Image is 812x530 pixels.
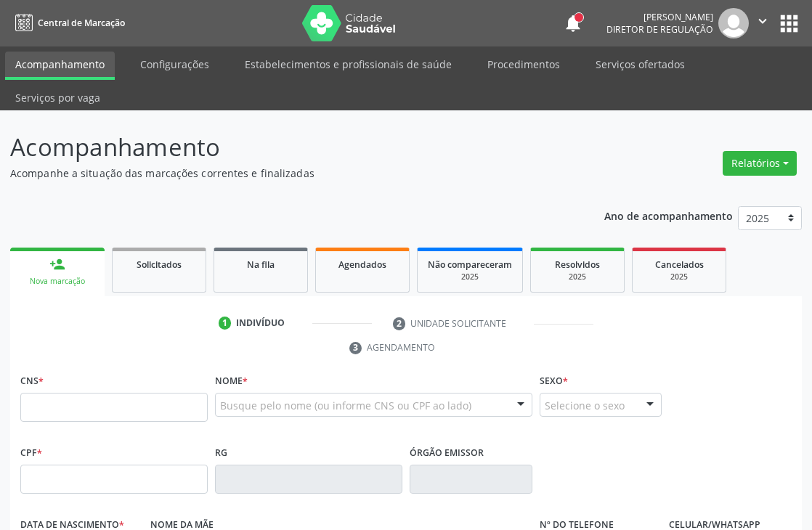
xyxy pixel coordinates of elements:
span: Cancelados [655,258,704,271]
label: CNS [20,370,44,393]
span: Não compareceram [428,258,512,271]
span: Resolvidos [555,258,600,271]
label: RG [215,442,227,465]
span: Na fila [247,258,275,271]
span: Central de Marcação [38,17,125,29]
button: apps [776,11,802,36]
label: Sexo [540,370,568,393]
button:  [749,8,776,38]
div: 1 [219,317,232,330]
span: Selecione o sexo [545,398,625,413]
button: notifications [563,13,583,33]
p: Ano de acompanhamento [604,206,733,224]
div: person_add [49,256,65,272]
span: Busque pelo nome (ou informe CNS ou CPF ao lado) [220,398,471,413]
i:  [755,13,771,29]
div: Nova marcação [20,276,94,287]
img: img [718,8,749,38]
a: Serviços por vaga [5,85,110,110]
label: Órgão emissor [410,442,484,465]
label: Nome [215,370,248,393]
span: Agendados [338,258,386,271]
a: Serviços ofertados [585,52,695,77]
a: Central de Marcação [10,11,125,35]
a: Acompanhamento [5,52,115,80]
p: Acompanhamento [10,129,564,166]
div: 2025 [643,272,715,282]
div: 2025 [541,272,614,282]
a: Procedimentos [477,52,570,77]
div: [PERSON_NAME] [606,11,713,23]
div: 2025 [428,272,512,282]
label: CPF [20,442,42,465]
p: Acompanhe a situação das marcações correntes e finalizadas [10,166,564,181]
span: Solicitados [137,258,182,271]
button: Relatórios [723,151,797,176]
a: Estabelecimentos e profissionais de saúde [235,52,462,77]
div: Indivíduo [236,317,285,330]
span: Diretor de regulação [606,23,713,36]
a: Configurações [130,52,219,77]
